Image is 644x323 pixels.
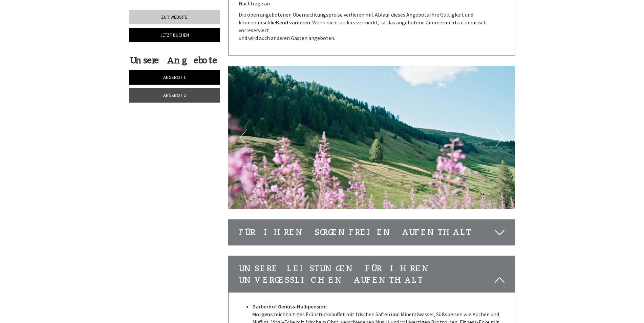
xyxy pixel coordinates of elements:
div: Für Ihren sorgenfreien Aufenthalt [229,220,515,245]
div: Unsere Leistungen für Ihren unvergesslichen Aufenthalt [229,256,515,293]
button: Next [496,129,503,146]
div: Unsere Angebote [129,54,218,67]
button: Previous [240,129,247,146]
p: Die oben angebotenen Übernachtungspreise verlieren mit Ablauf dieses Angebots ihre Gültigkeit und... [239,11,505,42]
span: Angebot 2 [163,92,186,98]
strong: nicht [444,19,457,26]
strong: Garberhof Genuss-Halbpension [252,303,327,310]
strong: anschließend variieren [256,19,310,26]
a: Zur Website [129,10,220,24]
span: Angebot 1 [163,74,186,80]
a: Jetzt buchen [129,28,220,42]
strong: Morgens: [252,311,274,318]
